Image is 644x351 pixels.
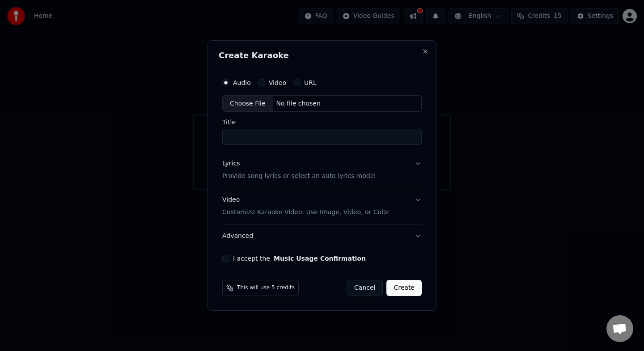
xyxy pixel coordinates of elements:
[304,80,317,86] label: URL
[237,284,295,292] span: This will use 5 credits
[269,80,286,86] label: Video
[273,99,324,108] div: No file chosen
[222,196,390,217] div: Video
[222,152,422,188] button: LyricsProvide song lyrics or select an auto lyrics model
[222,172,376,181] p: Provide song lyrics or select an auto lyrics model
[386,280,422,296] button: Create
[222,189,422,224] button: VideoCustomize Karaoke Video: Use Image, Video, or Color
[222,224,422,248] button: Advanced
[222,119,422,126] label: Title
[222,208,390,217] p: Customize Karaoke Video: Use Image, Video, or Color
[347,280,383,296] button: Cancel
[222,160,240,169] div: Lyrics
[223,96,273,112] div: Choose File
[233,80,251,86] label: Audio
[233,255,366,262] label: I accept the
[274,255,366,262] button: I accept the
[219,51,425,59] h2: Create Karaoke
